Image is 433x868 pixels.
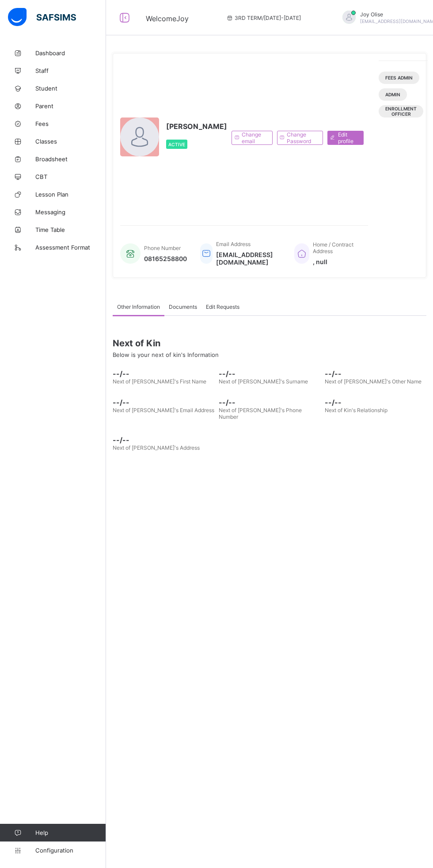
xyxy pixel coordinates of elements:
span: Edit Requests [206,303,239,310]
span: Phone Number [144,245,181,251]
span: Next of Kin's Relationship [325,407,387,413]
span: Welcome Joy [146,14,189,23]
span: [EMAIL_ADDRESS][DOMAIN_NAME] [216,251,281,266]
span: Change email [242,131,266,144]
span: Lesson Plan [35,191,106,198]
span: --/-- [113,369,214,378]
span: Documents [169,303,197,310]
span: Fees [35,120,106,127]
span: Admin [385,92,400,97]
span: Messaging [35,208,106,216]
span: Edit profile [338,131,357,144]
span: 08165258800 [144,255,187,262]
span: [PERSON_NAME] [166,122,227,131]
span: Next of [PERSON_NAME]'s Surname [219,378,308,385]
span: Time Table [35,226,106,233]
span: --/-- [325,398,426,407]
img: safsims [8,8,76,27]
span: Next of [PERSON_NAME]'s Email Address [113,407,214,413]
span: Next of [PERSON_NAME]'s First Name [113,378,206,385]
span: Enrollment Officer [385,106,417,117]
span: Fees Admin [385,75,413,80]
span: Classes [35,138,106,145]
span: CBT [35,173,106,180]
span: Dashboard [35,49,106,57]
span: Next of Kin [113,338,426,349]
span: Active [168,142,185,147]
span: Staff [35,67,106,74]
span: --/-- [113,398,214,407]
span: --/-- [325,369,426,378]
span: session/term information [226,15,301,21]
span: Broadsheet [35,155,106,163]
span: Other Information [117,303,160,310]
span: Configuration [35,847,106,854]
span: Help [35,829,106,836]
span: --/-- [113,436,214,444]
span: Next of [PERSON_NAME]'s Other Name [325,378,422,385]
span: Assessment Format [35,244,106,251]
span: Below is your next of kin's Information [113,351,219,358]
span: Home / Contract Address [313,241,353,254]
span: Next of [PERSON_NAME]'s Address [113,444,200,451]
span: --/-- [219,398,320,407]
span: , null [313,258,359,265]
span: Student [35,85,106,92]
span: Parent [35,102,106,110]
span: Next of [PERSON_NAME]'s Phone Number [219,407,302,420]
span: Change Password [287,131,316,144]
span: --/-- [219,369,320,378]
span: Email Address [216,241,251,247]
